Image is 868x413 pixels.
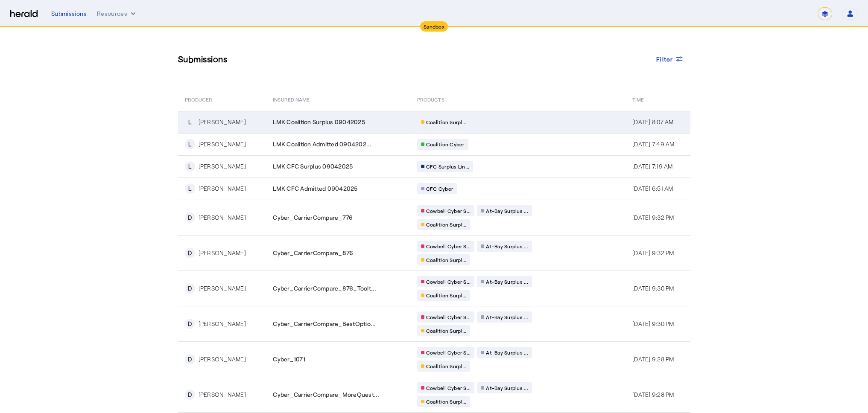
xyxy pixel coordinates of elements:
div: [PERSON_NAME] [199,184,246,193]
span: Cowbell Cyber S... [426,207,471,214]
div: [PERSON_NAME] [199,320,246,328]
span: Cyber_CarrierCompare_776 [273,213,353,222]
button: Resources dropdown menu [97,9,137,18]
span: Cowbell Cyber S... [426,384,471,391]
span: Coalition Surpl... [426,119,467,125]
span: LMK CFC Admitted 09042025 [273,184,357,193]
div: [PERSON_NAME] [199,390,246,399]
span: CFC Surplus Lin... [426,163,470,170]
div: D [185,319,195,329]
span: PRODUCER [185,95,213,103]
table: Table view of all submissions by your platform [178,87,690,413]
span: Time [632,95,644,103]
div: D [185,390,195,400]
span: Coalition Surpl... [426,398,467,405]
span: LMK CFC Surplus 09042025 [273,162,353,171]
span: LMK Coalition Admitted 0904202... [273,140,371,148]
div: [PERSON_NAME] [199,213,246,222]
span: At-Bay Surplus ... [486,207,528,214]
span: [DATE] 9:28 PM [632,355,674,363]
span: Cowbell Cyber S... [426,314,471,320]
span: [DATE] 9:32 PM [632,214,674,221]
div: D [185,354,195,364]
span: At-Bay Surplus ... [486,349,528,356]
span: Coalition Surpl... [426,363,467,369]
span: [DATE] 9:30 PM [632,320,674,327]
div: Sandbox [420,21,448,32]
span: Cowbell Cyber S... [426,349,471,356]
div: Submissions [51,9,87,18]
span: [DATE] 9:28 PM [632,391,674,398]
div: [PERSON_NAME] [199,140,246,148]
span: At-Bay Surplus ... [486,314,528,320]
div: L [185,117,195,127]
span: [DATE] 6:51 AM [632,185,673,192]
div: [PERSON_NAME] [199,162,246,171]
span: Cyber_CarrierCompare_876 [273,249,353,257]
span: [DATE] 8:07 AM [632,118,674,125]
span: At-Bay Surplus ... [486,243,528,250]
div: [PERSON_NAME] [199,355,246,364]
span: Coalition Surpl... [426,256,467,263]
img: Herald Logo [10,10,38,18]
span: Coalition Cyber [426,141,465,148]
span: [DATE] 9:30 PM [632,285,674,292]
span: Insured Name [273,95,310,103]
h3: Submissions [178,53,228,65]
span: Cowbell Cyber S... [426,278,471,285]
span: [DATE] 9:32 PM [632,249,674,256]
span: LMK Coalition Surplus 09042025 [273,118,365,126]
span: Coalition Surpl... [426,327,467,334]
span: Cyber_1071 [273,355,305,364]
span: [DATE] 7:19 AM [632,163,673,170]
span: Cyber_CarrierCompare_876_Toolt... [273,284,376,293]
div: D [185,248,195,258]
span: Filter [656,55,673,64]
button: Filter [649,51,690,67]
div: [PERSON_NAME] [199,118,246,126]
div: L [185,139,195,149]
div: L [185,161,195,172]
span: PRODUCTS [417,95,444,103]
div: L [185,183,195,194]
span: Cyber_CarrierCompare_MoreQuest... [273,390,379,399]
span: CFC Cyber [426,185,453,192]
div: D [185,283,195,294]
span: Coalition Surpl... [426,221,467,228]
div: [PERSON_NAME] [199,284,246,293]
div: D [185,212,195,223]
span: Cyber_CarrierCompare_BestOptio... [273,320,376,328]
div: [PERSON_NAME] [199,249,246,257]
span: [DATE] 7:49 AM [632,140,675,148]
span: At-Bay Surplus ... [486,384,528,391]
span: At-Bay Surplus ... [486,278,528,285]
span: Coalition Surpl... [426,292,467,299]
span: Cowbell Cyber S... [426,243,471,250]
